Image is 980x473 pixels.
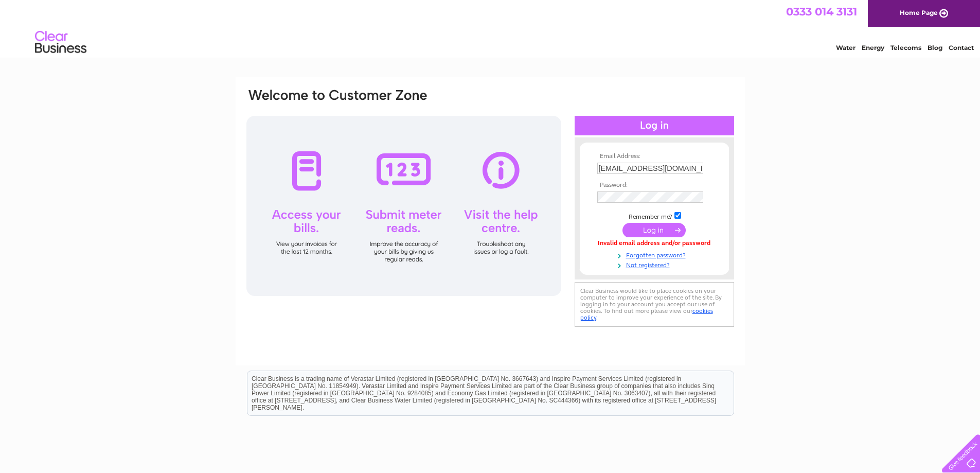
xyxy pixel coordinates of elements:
div: Clear Business is a trading name of Verastar Limited (registered in [GEOGRAPHIC_DATA] No. 3667643... [247,6,734,50]
a: Forgotten password? [597,250,714,259]
a: Contact [949,44,974,51]
th: Password: [595,182,714,189]
a: Water [836,44,856,51]
div: Clear Business would like to place cookies on your computer to improve your experience of the sit... [575,282,734,327]
a: Blog [928,44,942,51]
a: Energy [862,44,884,51]
td: Remember me? [595,211,714,221]
input: Submit [622,223,686,237]
a: cookies policy [580,307,713,321]
div: Invalid email address and/or password [597,240,711,247]
a: Not registered? [597,259,714,269]
a: Telecoms [890,44,921,51]
img: logo.png [34,27,87,58]
a: 0333 014 3131 [786,5,857,18]
th: Email Address: [595,153,714,160]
